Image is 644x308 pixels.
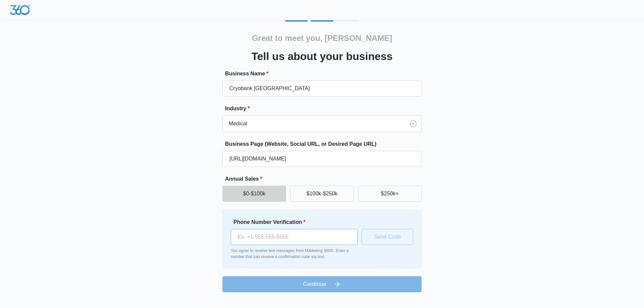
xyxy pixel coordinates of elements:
h3: Tell us about your business [252,48,393,64]
input: Ex. +1-555-555-5555 [231,229,358,245]
button: Clear [408,118,419,129]
h2: Great to meet you, [PERSON_NAME] [252,32,392,44]
label: Business Name [225,70,424,78]
p: You agree to receive text messages from Marketing 360®. Enter a number that can receive a confirm... [231,248,358,260]
input: e.g. Jane's Plumbing [222,80,422,97]
button: $100k-$250k [290,186,354,202]
button: $0-$100k [222,186,286,202]
button: $250k+ [358,186,422,202]
label: Industry [225,105,424,113]
input: e.g. janesplumbing.com [222,151,422,167]
label: Business Page (Website, Social URL, or Desired Page URL) [225,140,424,148]
label: Annual Sales [225,175,424,183]
label: Phone Number Verification [233,218,360,226]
